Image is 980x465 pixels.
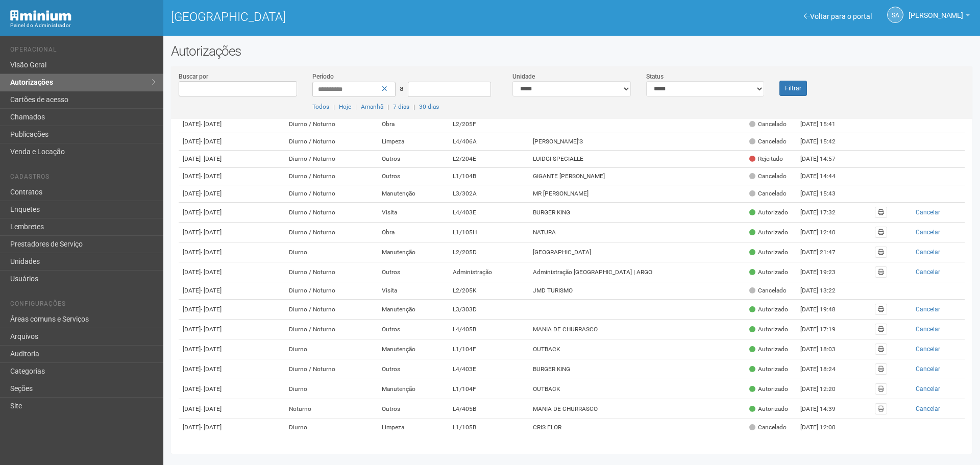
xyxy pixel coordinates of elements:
[895,324,961,335] button: Cancelar
[179,168,285,185] td: [DATE]
[895,247,961,258] button: Cancelar
[449,379,529,399] td: L1/104F
[449,242,529,262] td: L2/205D
[179,242,285,262] td: [DATE]
[909,13,970,21] a: [PERSON_NAME]
[796,133,852,151] td: [DATE] 15:42
[895,207,961,218] button: Cancelar
[312,72,334,81] label: Período
[749,268,788,277] div: Autorizado
[201,326,222,333] span: - [DATE]
[201,209,222,216] span: - [DATE]
[201,405,222,412] span: - [DATE]
[449,320,529,339] td: L4/405B
[749,345,788,354] div: Autorizado
[749,120,787,129] div: Cancelado
[529,185,745,203] td: MR [PERSON_NAME]
[529,151,745,168] td: LUIDGI SPECIALLE
[378,133,449,151] td: Limpeza
[285,116,377,133] td: Diurno / Noturno
[285,223,377,242] td: Diurno / Noturno
[201,173,222,180] span: - [DATE]
[529,339,745,359] td: OUTBACK
[796,168,852,185] td: [DATE] 14:44
[449,151,529,168] td: L2/204E
[285,151,377,168] td: Diurno / Noturno
[895,403,961,414] button: Cancelar
[393,103,409,110] a: 7 dias
[529,133,745,151] td: [PERSON_NAME]'S
[201,365,222,373] span: - [DATE]
[646,72,664,81] label: Status
[285,262,377,282] td: Diurno / Noturno
[887,7,903,23] a: SA
[378,320,449,339] td: Outros
[285,399,377,419] td: Noturno
[796,262,852,282] td: [DATE] 19:23
[796,223,852,242] td: [DATE] 12:40
[749,405,788,413] div: Autorizado
[378,185,449,203] td: Manutenção
[285,419,377,436] td: Diurno
[449,223,529,242] td: L1/105H
[179,359,285,379] td: [DATE]
[171,43,972,59] h2: Autorizações
[749,325,788,334] div: Autorizado
[419,103,439,110] a: 30 dias
[378,151,449,168] td: Outros
[378,168,449,185] td: Outros
[796,300,852,320] td: [DATE] 19:48
[529,359,745,379] td: BURGER KING
[10,300,156,311] li: Configurações
[449,262,529,282] td: Administração
[749,228,788,237] div: Autorizado
[387,103,389,110] span: |
[749,286,787,295] div: Cancelado
[285,168,377,185] td: Diurno / Noturno
[895,304,961,315] button: Cancelar
[749,365,788,374] div: Autorizado
[529,282,745,300] td: JMD TURISMO
[895,266,961,278] button: Cancelar
[895,383,961,395] button: Cancelar
[179,399,285,419] td: [DATE]
[796,339,852,359] td: [DATE] 18:03
[201,120,222,128] span: - [DATE]
[201,346,222,353] span: - [DATE]
[201,287,222,294] span: - [DATE]
[796,320,852,339] td: [DATE] 17:19
[378,300,449,320] td: Manutenção
[179,203,285,223] td: [DATE]
[285,133,377,151] td: Diurno / Noturno
[400,84,404,92] span: a
[529,223,745,242] td: NATURA
[796,203,852,223] td: [DATE] 17:32
[179,223,285,242] td: [DATE]
[285,282,377,300] td: Diurno / Noturno
[378,203,449,223] td: Visita
[285,203,377,223] td: Diurno / Noturno
[449,282,529,300] td: L2/205K
[378,379,449,399] td: Manutenção
[312,103,329,110] a: Todos
[749,248,788,257] div: Autorizado
[378,242,449,262] td: Manutenção
[449,359,529,379] td: L4/403E
[179,419,285,436] td: [DATE]
[413,103,415,110] span: |
[529,379,745,399] td: OUTBACK
[285,320,377,339] td: Diurno / Noturno
[10,46,156,57] li: Operacional
[201,229,222,236] span: - [DATE]
[796,116,852,133] td: [DATE] 15:41
[179,72,208,81] label: Buscar por
[201,385,222,393] span: - [DATE]
[895,363,961,375] button: Cancelar
[449,300,529,320] td: L3/303D
[333,103,335,110] span: |
[512,72,535,81] label: Unidade
[285,185,377,203] td: Diurno / Noturno
[749,189,787,198] div: Cancelado
[796,282,852,300] td: [DATE] 13:22
[10,173,156,184] li: Cadastros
